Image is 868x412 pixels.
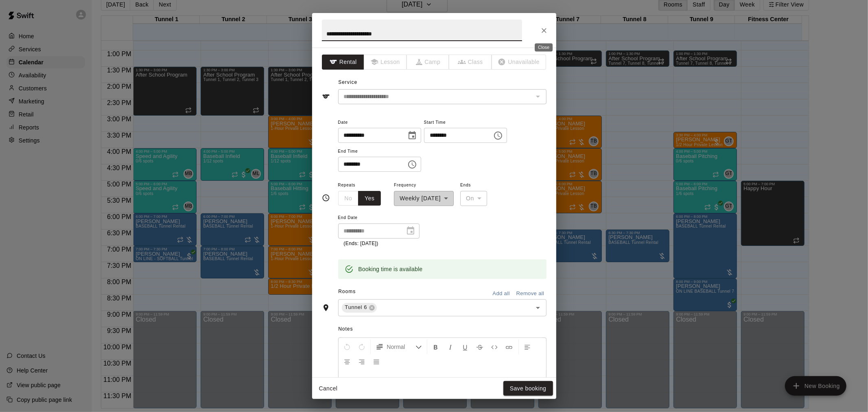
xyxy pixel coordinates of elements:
[458,340,472,354] button: Format Underline
[404,156,420,173] button: Choose time, selected time is 8:00 PM
[364,55,407,70] span: The type of an existing booking cannot be changed
[444,340,457,354] button: Format Italics
[342,303,377,313] div: Tunnel 6
[424,117,507,128] span: Start Time
[492,55,547,70] span: The type of an existing booking cannot be changed
[490,127,506,144] button: Choose time, selected time is 7:00 PM
[342,303,371,311] span: Tunnel 6
[387,343,415,351] span: Normal
[394,180,454,191] span: Frequency
[338,191,381,206] div: outlined button group
[322,304,330,312] svg: Rooms
[338,323,546,336] span: Notes
[449,55,492,70] span: The type of an existing booking cannot be changed
[488,287,514,300] button: Add all
[358,191,381,206] button: Yes
[502,340,516,354] button: Insert Link
[473,340,487,354] button: Format Strikethrough
[488,340,501,354] button: Insert Code
[372,340,425,354] button: Formatting Options
[338,146,421,157] span: End Time
[338,180,388,191] span: Repeats
[429,340,443,354] button: Format Bold
[370,354,383,369] button: Justify Align
[315,381,341,396] button: Cancel
[407,55,450,70] span: The type of an existing booking cannot be changed
[338,213,420,224] span: End Date
[460,180,487,191] span: Ends
[503,381,553,396] button: Save booking
[338,79,357,85] span: Service
[340,340,354,354] button: Undo
[359,262,423,276] div: Booking time is available
[322,55,365,70] button: Rental
[520,340,534,354] button: Left Align
[340,354,354,369] button: Center Align
[537,23,551,38] button: Close
[344,240,414,248] p: (Ends: [DATE])
[338,89,547,104] div: The service of an existing booking cannot be changed
[404,127,420,144] button: Choose date, selected date is Sep 16, 2025
[355,354,369,369] button: Right Align
[355,340,369,354] button: Redo
[338,289,356,294] span: Rooms
[532,302,544,313] button: Open
[514,287,547,300] button: Remove all
[322,92,330,101] svg: Service
[460,191,487,206] div: On
[322,194,330,202] svg: Timing
[535,43,553,51] div: Close
[338,117,421,128] span: Date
